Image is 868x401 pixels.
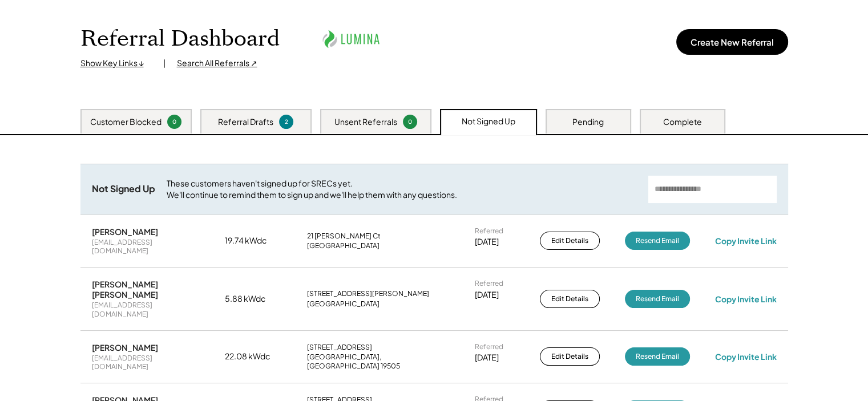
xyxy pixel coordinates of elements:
[475,226,503,236] div: Referred
[540,347,600,366] button: Edit Details
[92,183,155,195] div: Not Signed Up
[307,343,372,352] div: [STREET_ADDRESS]
[80,26,280,52] h1: Referral Dashboard
[307,232,381,241] div: 21 [PERSON_NAME] Ct
[625,232,690,250] button: Resend Email
[307,241,380,250] div: [GEOGRAPHIC_DATA]
[475,279,503,288] div: Referred
[540,290,600,308] button: Edit Details
[92,354,200,371] div: [EMAIL_ADDRESS][DOMAIN_NAME]
[714,351,776,362] div: Copy Invite Link
[225,351,282,362] div: 22.08 kWdc
[92,301,200,318] div: [EMAIL_ADDRESS][DOMAIN_NAME]
[462,116,515,127] div: Not Signed Up
[625,347,690,366] button: Resend Email
[663,116,702,128] div: Complete
[80,58,152,69] div: Show Key Links ↓
[320,23,382,55] img: lumina.png
[90,116,162,128] div: Customer Blocked
[475,236,499,248] div: [DATE]
[475,342,503,351] div: Referred
[281,118,292,126] div: 2
[225,235,282,246] div: 19.74 kWdc
[218,116,273,128] div: Referral Drafts
[167,178,637,200] div: These customers haven't signed up for SRECs yet. We'll continue to remind them to sign up and we'...
[92,279,200,299] div: [PERSON_NAME] [PERSON_NAME]
[714,236,776,246] div: Copy Invite Link
[92,342,158,353] div: [PERSON_NAME]
[92,226,158,237] div: [PERSON_NAME]
[177,58,257,69] div: Search All Referrals ↗
[307,289,429,298] div: [STREET_ADDRESS][PERSON_NAME]
[676,29,788,55] button: Create New Referral
[163,58,165,69] div: |
[169,118,180,126] div: 0
[572,116,604,128] div: Pending
[307,353,450,370] div: [GEOGRAPHIC_DATA], [GEOGRAPHIC_DATA] 19505
[92,238,200,256] div: [EMAIL_ADDRESS][DOMAIN_NAME]
[475,289,499,301] div: [DATE]
[540,232,600,250] button: Edit Details
[307,299,380,309] div: [GEOGRAPHIC_DATA]
[405,118,415,126] div: 0
[334,116,397,128] div: Unsent Referrals
[475,352,499,363] div: [DATE]
[225,293,282,305] div: 5.88 kWdc
[625,290,690,308] button: Resend Email
[714,294,776,304] div: Copy Invite Link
